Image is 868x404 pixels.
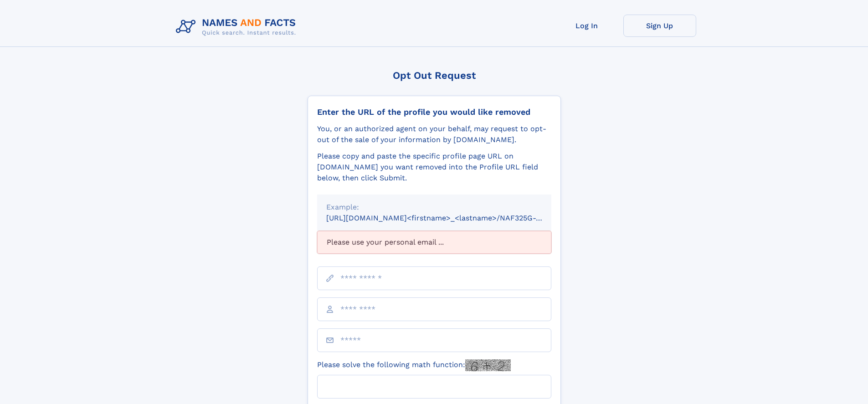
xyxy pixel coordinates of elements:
div: Example: [326,202,542,213]
div: Please copy and paste the specific profile page URL on [DOMAIN_NAME] you want removed into the Pr... [317,151,551,184]
a: Sign Up [623,15,696,37]
div: Please use your personal email ... [317,231,551,254]
small: [URL][DOMAIN_NAME]<firstname>_<lastname>/NAF325G-xxxxxxxx [326,214,569,222]
a: Log In [550,15,623,37]
label: Please solve the following math function: [317,359,511,371]
div: You, or an authorized agent on your behalf, may request to opt-out of the sale of your informatio... [317,123,551,145]
div: Enter the URL of the profile you would like removed [317,107,551,117]
div: Opt Out Request [308,70,561,81]
img: Logo Names and Facts [172,15,303,39]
